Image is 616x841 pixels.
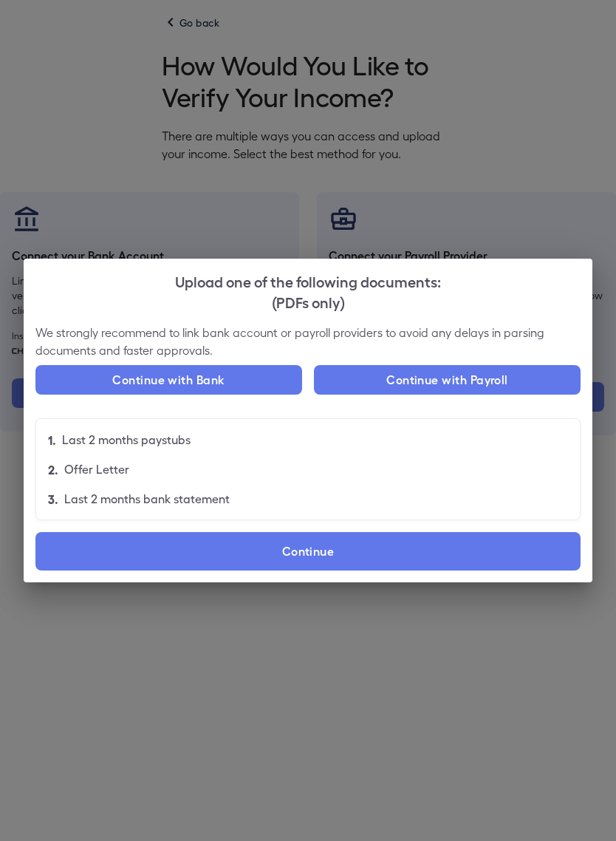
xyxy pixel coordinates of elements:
[64,490,230,508] p: Last 2 months bank statement
[24,259,592,324] h2: Upload one of the following documents:
[48,460,58,478] p: 2.
[48,490,58,508] p: 3.
[64,460,129,478] p: Offer Letter
[35,291,581,312] div: (PDFs only)
[62,431,191,449] p: Last 2 months paystubs
[35,532,581,571] label: Continue
[35,324,581,359] p: We strongly recommend to link bank account or payroll providers to avoid any delays in parsing do...
[314,365,581,395] button: Continue with Payroll
[35,365,302,395] button: Continue with Bank
[48,431,56,449] p: 1.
